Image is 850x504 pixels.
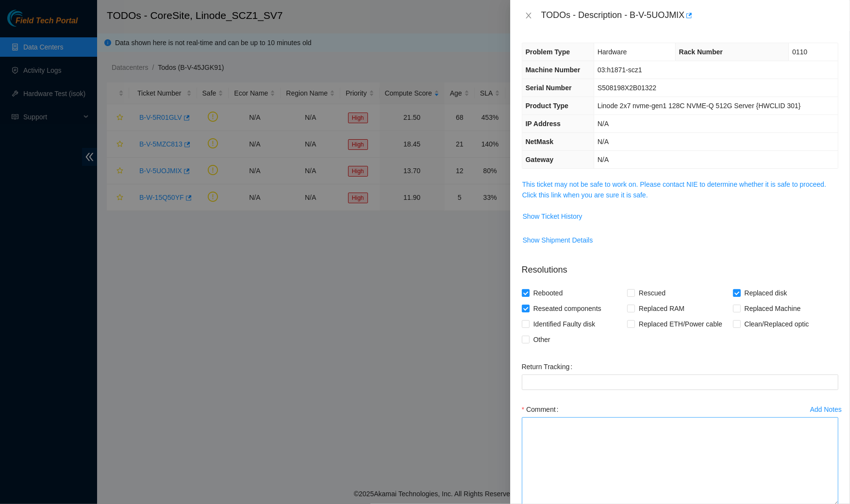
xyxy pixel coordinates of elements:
a: This ticket may not be safe to work on. Please contact NIE to determine whether it is safe to pro... [522,180,826,199]
span: Clean/Replaced optic [741,316,813,332]
button: Show Shipment Details [522,232,594,248]
span: N/A [598,138,609,146]
label: Return Tracking [522,359,577,374]
span: 03:h1871-scz1 [598,66,642,74]
span: Product Type [526,102,568,110]
span: Replaced ETH/Power cable [635,316,726,332]
span: Machine Number [526,66,581,74]
span: N/A [598,120,609,128]
span: Rebooted [530,285,567,301]
div: Add Notes [810,406,842,413]
button: Show Ticket History [522,209,583,224]
span: NetMask [526,138,554,146]
label: Comment [522,402,563,417]
button: Add Notes [810,402,842,417]
span: Show Ticket History [523,211,583,222]
span: Problem Type [526,48,570,56]
input: Return Tracking [522,374,838,390]
span: IP Address [526,120,561,128]
span: Replaced RAM [635,301,688,316]
button: Close [522,11,535,20]
span: N/A [598,156,609,163]
span: Rescued [635,285,669,301]
span: Linode 2x7 nvme-gen1 128C NVME-Q 512G Server {HWCLID 301} [598,102,801,110]
div: TODOs - Description - B-V-5UOJMIX [541,8,838,23]
p: Resolutions [522,256,838,276]
span: Show Shipment Details [523,235,593,245]
span: Rack Number [679,48,723,56]
span: S508198X2B01322 [598,84,656,92]
span: Gateway [526,156,554,163]
span: Replaced disk [741,285,791,301]
span: Replaced Machine [741,301,805,316]
span: close [525,12,533,19]
span: 0110 [792,48,807,56]
span: Reseated components [530,301,605,316]
span: Serial Number [526,84,572,92]
span: Identified Faulty disk [530,316,600,332]
span: Other [530,332,554,347]
span: Hardware [598,48,627,56]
